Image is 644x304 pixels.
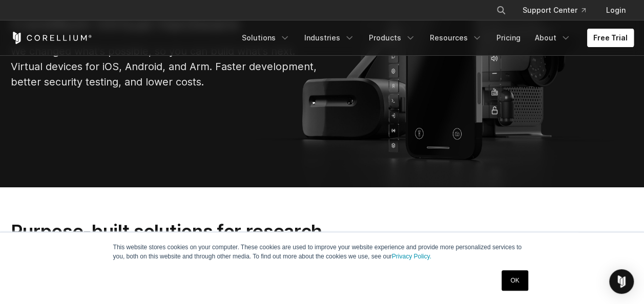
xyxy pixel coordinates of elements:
a: Resources [424,29,488,47]
a: OK [502,270,528,291]
p: We changed what's possible, so you can build what's next. Virtual devices for iOS, Android, and A... [11,44,318,90]
a: Support Center [514,1,594,19]
div: Navigation Menu [484,1,634,19]
a: Login [598,1,634,19]
a: Privacy Policy. [392,253,431,260]
a: Pricing [490,29,527,47]
a: About [529,29,577,47]
p: This website stores cookies on your computer. These cookies are used to improve your website expe... [113,243,531,261]
button: Search [492,1,510,19]
a: Free Trial [587,29,634,47]
a: Products [363,29,422,47]
a: Industries [298,29,361,47]
div: Navigation Menu [236,29,634,47]
a: Corellium Home [11,32,92,44]
div: Open Intercom Messenger [609,269,634,294]
h2: Purpose-built solutions for research, development, and testing. [11,220,360,266]
a: Solutions [236,29,296,47]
